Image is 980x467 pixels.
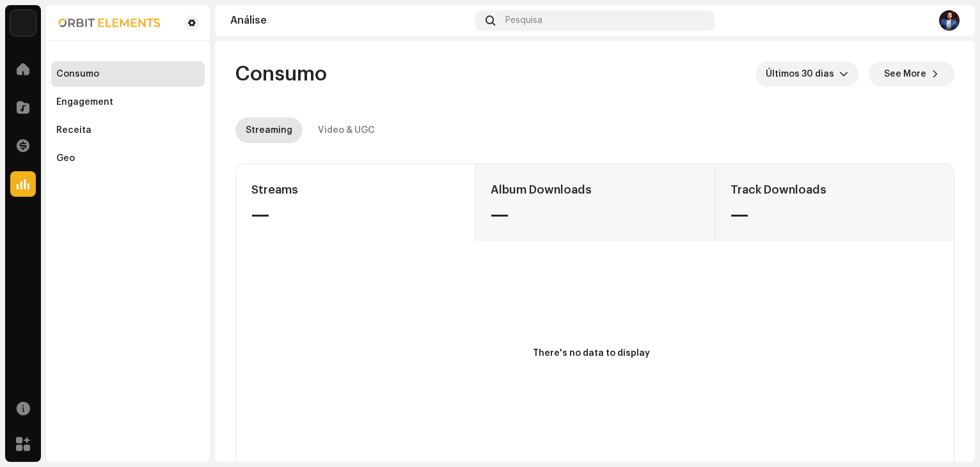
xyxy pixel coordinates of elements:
div: Video & UGC [318,118,375,143]
span: Últimos 30 dias [766,61,839,87]
div: Receita [56,125,91,135]
img: 0029baec-73b5-4e5b-bf6f-b72015a23c67 [10,10,36,36]
span: Pesquisa [505,15,542,26]
div: Streaming [246,118,292,143]
img: 7bdf5c5b-e822-47ff-98d0-8c018bd1f408 [939,10,960,31]
re-m-nav-item: Engagement [51,89,205,115]
div: Análise [230,15,470,26]
span: See More [884,61,926,87]
button: See More [869,61,954,87]
div: dropdown trigger [839,61,848,87]
text: There's no data to display [533,349,650,358]
div: Consumo [56,69,99,79]
re-m-nav-item: Consumo [51,61,205,87]
div: Engagement [56,97,113,107]
re-m-nav-item: Receita [51,118,205,143]
div: Geo [56,153,75,164]
span: Consumo [235,61,327,87]
img: 2c9c339f-31ce-4939-b444-0eb464085a06 [56,15,164,31]
re-m-nav-item: Geo [51,146,205,171]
